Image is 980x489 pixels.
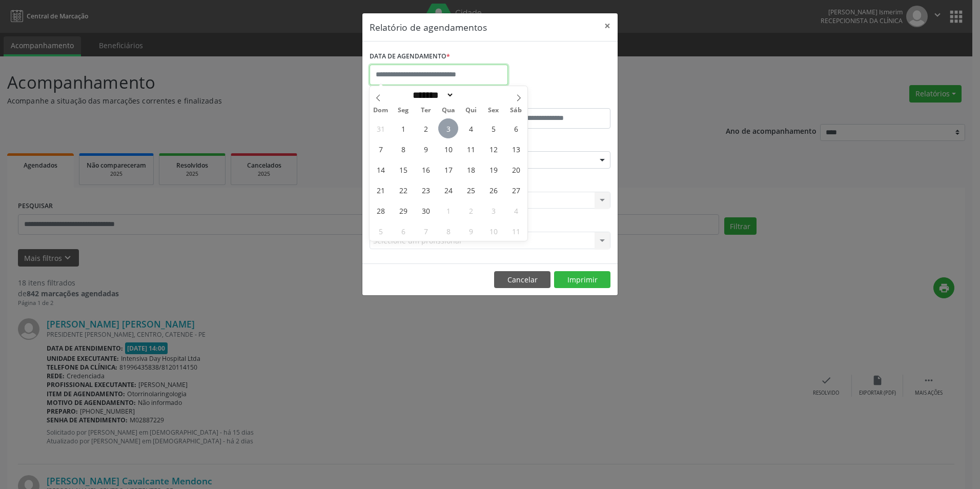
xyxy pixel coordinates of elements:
[438,139,458,159] span: Setembro 10, 2025
[416,118,436,138] span: Setembro 2, 2025
[554,271,610,289] button: Imprimir
[506,200,526,220] span: Outubro 4, 2025
[461,180,481,200] span: Setembro 25, 2025
[438,221,458,241] span: Outubro 8, 2025
[416,139,436,159] span: Setembro 9, 2025
[506,139,526,159] span: Setembro 13, 2025
[482,107,505,114] span: Sex
[409,90,454,100] select: Month
[393,180,413,200] span: Setembro 22, 2025
[483,180,503,200] span: Setembro 26, 2025
[438,200,458,220] span: Outubro 1, 2025
[505,107,527,114] span: Sáb
[371,221,391,241] span: Outubro 5, 2025
[506,118,526,138] span: Setembro 6, 2025
[506,180,526,200] span: Setembro 27, 2025
[437,107,460,114] span: Qua
[461,200,481,220] span: Outubro 2, 2025
[416,221,436,241] span: Outubro 7, 2025
[415,107,437,114] span: Ter
[454,90,488,100] input: Year
[460,107,482,114] span: Qui
[438,118,458,138] span: Setembro 3, 2025
[438,180,458,200] span: Setembro 24, 2025
[461,221,481,241] span: Outubro 9, 2025
[506,221,526,241] span: Outubro 11, 2025
[393,118,413,138] span: Setembro 1, 2025
[416,180,436,200] span: Setembro 23, 2025
[370,107,392,114] span: Dom
[597,13,618,38] button: Close
[371,118,391,138] span: Agosto 31, 2025
[483,221,503,241] span: Outubro 10, 2025
[494,271,550,289] button: Cancelar
[392,107,415,114] span: Seg
[416,200,436,220] span: Setembro 30, 2025
[371,180,391,200] span: Setembro 21, 2025
[393,221,413,241] span: Outubro 6, 2025
[483,139,503,159] span: Setembro 12, 2025
[493,92,610,108] label: ATÉ
[371,159,391,179] span: Setembro 14, 2025
[370,21,487,34] h5: Relatório de agendamentos
[370,49,450,65] label: DATA DE AGENDAMENTO
[393,139,413,159] span: Setembro 8, 2025
[483,159,503,179] span: Setembro 19, 2025
[416,159,436,179] span: Setembro 16, 2025
[438,159,458,179] span: Setembro 17, 2025
[393,159,413,179] span: Setembro 15, 2025
[483,118,503,138] span: Setembro 5, 2025
[371,139,391,159] span: Setembro 7, 2025
[461,139,481,159] span: Setembro 11, 2025
[371,200,391,220] span: Setembro 28, 2025
[461,159,481,179] span: Setembro 18, 2025
[461,118,481,138] span: Setembro 4, 2025
[506,159,526,179] span: Setembro 20, 2025
[483,200,503,220] span: Outubro 3, 2025
[393,200,413,220] span: Setembro 29, 2025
